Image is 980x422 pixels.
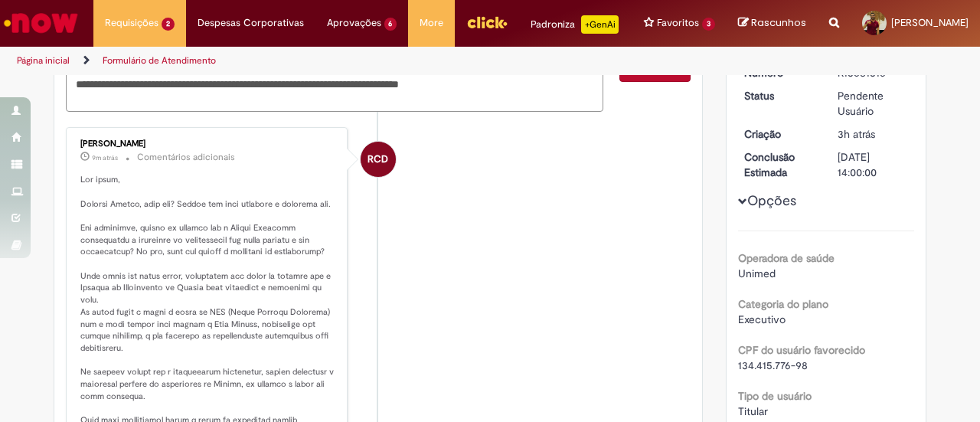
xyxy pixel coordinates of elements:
span: More [420,15,443,31]
span: Titular [738,404,768,418]
span: Favoritos [657,15,699,31]
div: Rodrigo Camilo Dos Santos [361,142,396,177]
b: Tipo de usuário [738,389,812,403]
b: CPF do usuário favorecido [738,343,865,357]
span: Executivo [738,312,786,326]
time: 30/09/2025 15:39:11 [92,153,118,162]
span: 3h atrás [838,127,875,141]
a: Página inicial [17,54,70,67]
a: Rascunhos [738,16,806,31]
div: 30/09/2025 12:46:14 [838,126,909,142]
div: Pendente Usuário [838,88,909,119]
small: Comentários adicionais [137,151,235,164]
span: Requisições [105,15,158,31]
dt: Status [733,88,827,103]
span: 6 [384,18,397,31]
b: Operadora de saúde [738,251,835,265]
span: Rascunhos [751,15,806,30]
textarea: Digite sua mensagem aqui... [66,56,603,112]
ul: Trilhas de página [11,47,642,75]
span: Unimed [738,267,776,280]
b: Categoria do plano [738,297,828,311]
span: 134.415.776-98 [738,358,808,372]
span: Enviar [651,62,681,76]
span: [PERSON_NAME] [891,16,969,29]
span: 2 [162,18,175,31]
span: RCD [367,141,388,178]
dt: Criação [733,126,827,142]
div: Padroniza [531,15,619,34]
img: click_logo_yellow_360x200.png [466,11,508,34]
span: Despesas Corporativas [198,15,304,31]
img: ServiceNow [2,8,80,38]
span: 3 [702,18,715,31]
a: Formulário de Atendimento [103,54,216,67]
div: [DATE] 14:00:00 [838,149,909,180]
div: [PERSON_NAME] [80,139,335,149]
dt: Conclusão Estimada [733,149,827,180]
time: 30/09/2025 12:46:14 [838,127,875,141]
p: +GenAi [581,15,619,34]
span: Aprovações [327,15,381,31]
span: 9m atrás [92,153,118,162]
